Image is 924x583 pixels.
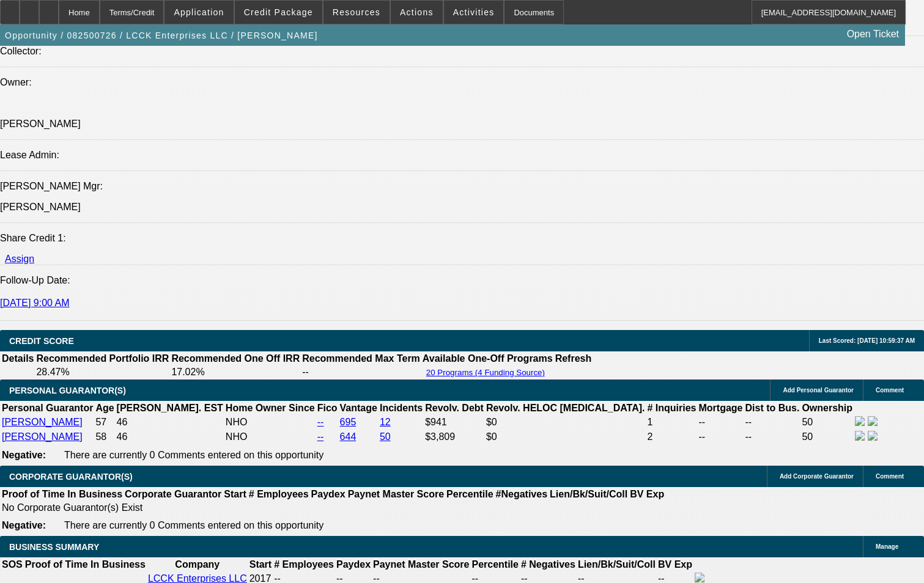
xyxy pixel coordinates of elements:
[2,450,46,460] b: Negative:
[695,573,704,582] img: facebook-icon.png
[855,431,865,441] img: facebook-icon.png
[425,403,484,413] b: Revolv. Debt
[444,1,504,24] button: Activities
[698,416,744,429] td: --
[340,431,357,442] a: 644
[24,559,146,571] th: Proof of Time In Business
[1,559,23,571] th: SOS
[35,353,169,365] th: Recommended Portfolio IRR
[424,430,484,444] td: $3,809
[658,559,692,570] b: BV Exp
[35,366,169,378] td: 28.47%
[64,520,323,530] span: There are currently 0 Comments entered on this opportunity
[745,416,800,429] td: --
[380,417,391,427] a: 12
[1,502,670,514] td: No Corporate Guarantor(s) Exist
[125,489,221,499] b: Corporate Guarantor
[842,24,904,45] a: Open Ticket
[336,559,371,570] b: Paydex
[699,403,743,413] b: Mortgage
[244,7,313,17] span: Credit Package
[2,417,83,427] a: [PERSON_NAME]
[348,489,444,499] b: Paynet Master Score
[2,520,46,530] b: Negative:
[274,559,334,570] b: # Employees
[630,489,664,499] b: BV Exp
[1,353,34,365] th: Details
[249,489,309,499] b: # Employees
[745,430,800,444] td: --
[373,559,469,570] b: Paynet Master Score
[876,387,904,394] span: Comment
[868,431,878,441] img: linkedin-icon.png
[424,416,484,429] td: $941
[340,417,357,427] a: 695
[646,416,697,429] td: 1
[171,366,300,378] td: 17.02%
[301,366,421,378] td: --
[2,431,83,442] a: [PERSON_NAME]
[868,416,878,426] img: linkedin-icon.png
[745,403,800,413] b: Dist to Bus.
[333,7,380,17] span: Resources
[9,386,126,395] span: PERSONAL GUARANTOR(S)
[249,559,272,570] b: Start
[5,31,318,40] span: Opportunity / 082500726 / LCCK Enterprises LLC / [PERSON_NAME]
[801,416,853,429] td: 50
[301,353,421,365] th: Recommended Max Term
[1,488,123,501] th: Proof of Time In Business
[311,489,346,499] b: Paydex
[855,416,865,426] img: facebook-icon.png
[64,450,323,460] span: There are currently 0 Comments entered on this opportunity
[496,489,548,499] b: #Negatives
[550,489,627,499] b: Lien/Bk/Suit/Coll
[117,403,223,413] b: [PERSON_NAME]. EST
[2,403,93,413] b: Personal Guarantor
[9,336,74,346] span: CREDIT SCORE
[780,473,854,480] span: Add Corporate Guarantor
[819,337,915,344] span: Last Scored: [DATE] 10:59:37 AM
[801,430,853,444] td: 50
[225,416,316,429] td: NHO
[235,1,322,24] button: Credit Package
[783,387,854,394] span: Add Personal Guarantor
[317,403,338,413] b: Fico
[400,7,434,17] span: Actions
[876,543,898,550] span: Manage
[323,1,390,24] button: Resources
[9,542,99,552] span: BUSINESS SUMMARY
[226,403,315,413] b: Home Owner Since
[5,254,34,264] a: Assign
[380,431,391,442] a: 50
[116,416,224,429] td: 46
[486,416,646,429] td: $0
[380,403,423,413] b: Incidents
[423,367,549,378] button: 20 Programs (4 Funding Source)
[95,403,114,413] b: Age
[422,353,553,365] th: Available One-Off Programs
[95,416,114,429] td: 57
[876,473,904,480] span: Comment
[171,353,300,365] th: Recommended One Off IRR
[391,1,443,24] button: Actions
[224,489,246,499] b: Start
[116,430,224,444] td: 46
[340,403,377,413] b: Vantage
[317,431,324,442] a: --
[95,430,114,444] td: 58
[446,489,493,499] b: Percentile
[9,472,133,482] span: CORPORATE GUARANTOR(S)
[521,559,575,570] b: # Negatives
[471,559,518,570] b: Percentile
[698,430,744,444] td: --
[646,430,697,444] td: 2
[164,1,233,24] button: Application
[317,417,324,427] a: --
[802,403,852,413] b: Ownership
[453,7,495,17] span: Activities
[225,430,316,444] td: NHO
[486,430,646,444] td: $0
[647,403,696,413] b: # Inquiries
[174,7,224,17] span: Application
[578,559,656,570] b: Lien/Bk/Suit/Coll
